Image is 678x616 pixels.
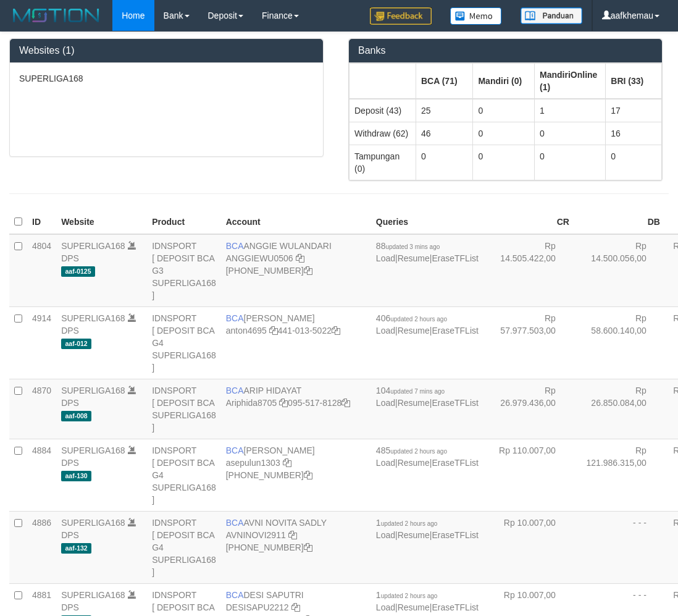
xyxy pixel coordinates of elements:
[376,458,395,468] a: Load
[416,99,473,122] td: 25
[221,234,371,307] td: ANGGIE WULANDARI [PHONE_NUMBER]
[279,398,288,408] a: Copy Ariphida8705 to clipboard
[19,45,314,56] h3: Websites (1)
[432,398,478,408] a: EraseTFList
[56,210,147,234] th: Website
[376,386,445,395] span: 104
[61,266,95,277] span: aaf-0125
[385,243,440,250] span: updated 3 mins ago
[376,530,395,540] a: Load
[473,145,535,180] td: 0
[376,602,395,612] a: Load
[376,590,438,600] span: 1
[450,7,502,25] img: Button%20Memo.svg
[390,316,447,323] span: updated 2 hours ago
[226,458,280,468] a: asepulun1303
[390,388,445,395] span: updated 7 mins ago
[147,379,221,439] td: IDNSPORT [ DEPOSIT BCA SUPERLIGA168 ]
[376,386,479,408] span: | |
[606,145,662,180] td: 0
[19,72,314,85] p: SUPERLIGA168
[398,458,430,468] a: Resume
[432,602,478,612] a: EraseTFList
[349,145,416,180] td: Tampungan (0)
[483,306,574,379] td: Rp 57.977.503,00
[574,234,665,307] td: Rp 14.500.056,00
[221,379,371,439] td: ARIP HIDAYAT 095-517-8128
[349,99,416,122] td: Deposit (43)
[398,398,430,408] a: Resume
[304,266,312,276] a: Copy 4062213373 to clipboard
[226,398,277,408] a: Ariphida8705
[341,398,350,408] a: Copy 0955178128 to clipboard
[226,326,267,335] a: anton4695
[371,210,483,234] th: Queries
[483,439,574,511] td: Rp 110.007,00
[376,313,447,323] span: 406
[56,511,147,583] td: DPS
[226,530,286,540] a: AVNINOVI2911
[574,379,665,439] td: Rp 26.850.084,00
[416,145,473,180] td: 0
[226,253,293,263] a: ANGGIEWU0506
[61,386,125,395] a: SUPERLIGA168
[535,99,606,122] td: 1
[483,511,574,583] td: Rp 10.007,00
[574,210,665,234] th: DB
[473,122,535,145] td: 0
[27,379,56,439] td: 4870
[398,253,430,263] a: Resume
[606,99,662,122] td: 17
[370,7,432,25] img: Feedback.jpg
[61,313,125,323] a: SUPERLIGA168
[381,593,438,599] span: updated 2 hours ago
[376,518,438,528] span: 1
[226,602,289,612] a: DESISAPU2212
[27,439,56,511] td: 4884
[269,326,278,335] a: Copy anton4695 to clipboard
[27,210,56,234] th: ID
[27,306,56,379] td: 4914
[483,210,574,234] th: CR
[226,241,244,251] span: BCA
[291,602,300,612] a: Copy DESISAPU2212 to clipboard
[296,253,304,263] a: Copy ANGGIEWU0506 to clipboard
[9,6,103,25] img: MOTION_logo.png
[376,398,395,408] a: Load
[27,511,56,583] td: 4886
[147,210,221,234] th: Product
[221,511,371,583] td: AVNI NOVITA SADLY [PHONE_NUMBER]
[398,602,430,612] a: Resume
[574,511,665,583] td: - - -
[376,590,479,612] span: | |
[358,45,653,56] h3: Banks
[221,439,371,511] td: [PERSON_NAME] [PHONE_NUMBER]
[61,241,125,251] a: SUPERLIGA168
[226,313,244,323] span: BCA
[349,122,416,145] td: Withdraw (62)
[304,470,312,480] a: Copy 4062281875 to clipboard
[473,63,535,99] th: Group: activate to sort column ascending
[432,458,478,468] a: EraseTFList
[521,7,582,24] img: panduan.png
[376,326,395,335] a: Load
[27,234,56,307] td: 4804
[288,530,297,540] a: Copy AVNINOVI2911 to clipboard
[56,234,147,307] td: DPS
[376,241,479,263] span: | |
[381,520,438,527] span: updated 2 hours ago
[376,445,479,468] span: | |
[304,542,312,552] a: Copy 4062280135 to clipboard
[61,518,125,528] a: SUPERLIGA168
[483,234,574,307] td: Rp 14.505.422,00
[61,411,91,421] span: aaf-008
[432,253,478,263] a: EraseTFList
[221,306,371,379] td: [PERSON_NAME] 441-013-5022
[283,458,291,468] a: Copy asepulun1303 to clipboard
[61,590,125,600] a: SUPERLIGA168
[56,306,147,379] td: DPS
[606,63,662,99] th: Group: activate to sort column ascending
[332,326,340,335] a: Copy 4410135022 to clipboard
[221,210,371,234] th: Account
[432,326,478,335] a: EraseTFList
